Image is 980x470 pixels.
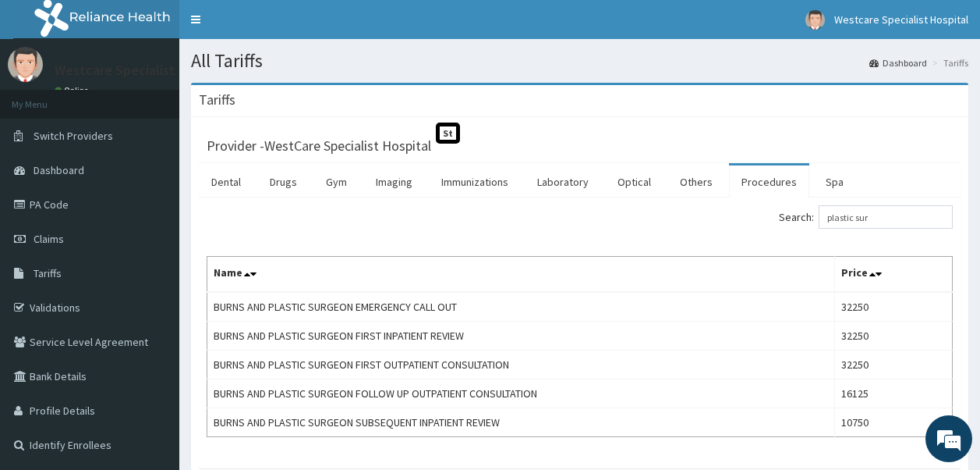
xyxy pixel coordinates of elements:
h1: All Tariffs [191,51,968,71]
h3: Tariffs [199,93,235,107]
h3: Provider - WestCare Specialist Hospital [207,139,431,153]
input: Search: [819,205,953,229]
a: Online [55,85,92,96]
img: User Image [8,47,43,82]
td: BURNS AND PLASTIC SURGEON FIRST OUTPATIENT CONSULTATION [207,351,835,379]
td: 10750 [835,408,953,437]
td: 32250 [835,322,953,351]
a: Laboratory [525,166,601,198]
td: 16125 [835,379,953,408]
td: BURNS AND PLASTIC SURGEON FIRST INPATIENT REVIEW [207,322,835,351]
a: Optical [605,166,663,198]
a: Dashboard [869,56,927,69]
a: Others [667,166,725,198]
a: Drugs [257,166,310,198]
a: Dental [199,166,253,198]
span: Claims [34,232,64,246]
td: 32250 [835,292,953,322]
span: Dashboard [34,163,84,177]
a: Immunizations [429,166,521,198]
a: Gym [313,166,359,198]
td: BURNS AND PLASTIC SURGEON EMERGENCY CALL OUT [207,292,835,322]
th: Name [207,257,835,293]
span: Westcare Specialist Hospital [834,12,968,27]
th: Price [835,257,953,293]
span: Switch Providers [34,129,113,143]
li: Tariffs [929,56,968,69]
span: Tariffs [34,266,62,280]
td: 32250 [835,351,953,379]
a: Procedures [729,166,809,198]
label: Search: [779,205,953,229]
td: BURNS AND PLASTIC SURGEON FOLLOW UP OUTPATIENT CONSULTATION [207,379,835,408]
img: User Image [805,10,825,30]
a: Imaging [363,166,425,198]
span: St [436,123,460,144]
td: BURNS AND PLASTIC SURGEON SUBSEQUENT INPATIENT REVIEW [207,408,835,437]
a: Spa [813,166,856,198]
p: Westcare Specialist Hospital [55,63,230,77]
